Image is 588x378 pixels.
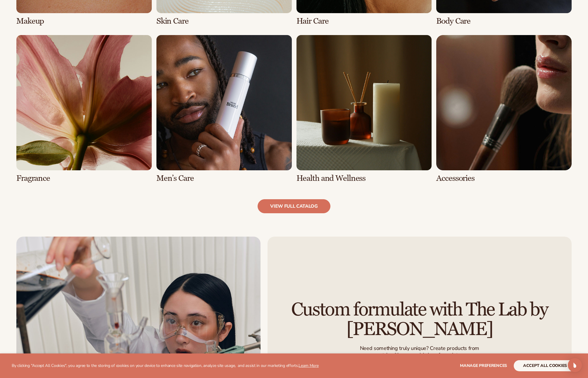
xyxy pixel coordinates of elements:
h3: Makeup [16,17,152,26]
button: Manage preferences [460,360,507,371]
div: 6 / 8 [156,35,292,183]
a: view full catalog [258,199,330,213]
h3: Body Care [436,17,572,26]
div: 5 / 8 [16,35,152,183]
a: Learn More [299,363,318,368]
h3: Skin Care [156,17,292,26]
button: accept all cookies [514,360,576,371]
div: 7 / 8 [296,35,432,183]
h2: Custom formulate with The Lab by [PERSON_NAME] [284,300,555,339]
span: Manage preferences [460,363,507,368]
div: Open Intercom Messenger [568,358,582,372]
p: scratch with our world class formulators. [360,352,479,358]
p: Need something truly unique? Create products from [360,345,479,352]
h3: Hair Care [296,17,432,26]
p: By clicking "Accept All Cookies", you agree to the storing of cookies on your device to enhance s... [12,363,319,368]
div: 8 / 8 [436,35,572,183]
